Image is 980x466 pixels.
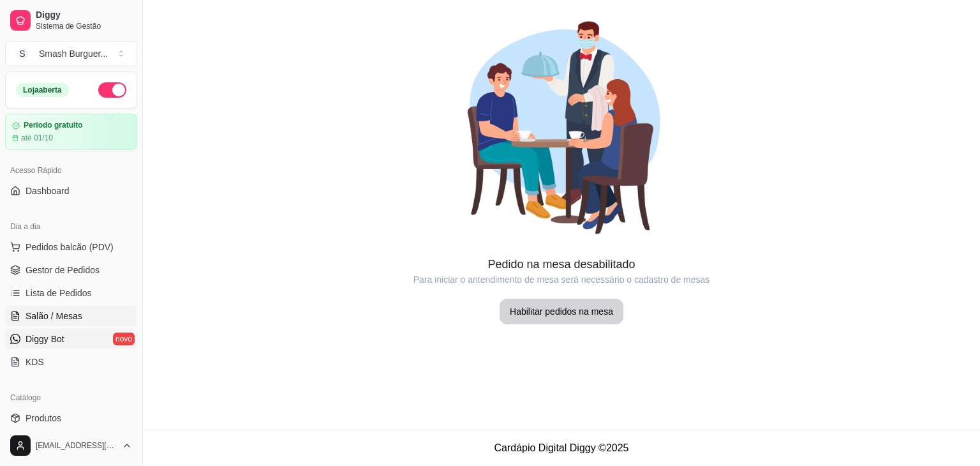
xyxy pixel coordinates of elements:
[5,160,137,181] div: Acesso Rápido
[5,5,137,36] a: DiggySistema de Gestão
[5,283,137,303] a: Lista de Pedidos
[26,241,114,253] span: Pedidos balcão (PDV)
[16,83,69,97] div: Loja aberta
[26,264,100,276] span: Gestor de Pedidos
[26,310,82,322] span: Salão / Mesas
[36,21,132,31] span: Sistema de Gestão
[26,356,44,368] span: KDS
[5,306,137,326] a: Salão / Mesas
[5,114,137,150] a: Período gratuitoaté 01/10
[500,299,623,324] button: Habilitar pedidos na mesa
[24,121,83,130] article: Período gratuito
[26,412,61,425] span: Produtos
[26,287,92,299] span: Lista de Pedidos
[5,260,137,280] a: Gestor de Pedidos
[5,237,137,257] button: Pedidos balcão (PDV)
[5,387,137,408] div: Catálogo
[143,273,980,286] article: Para iniciar o antendimento de mesa será necessário o cadastro de mesas
[36,10,132,21] span: Diggy
[5,216,137,237] div: Dia a dia
[36,440,117,451] span: [EMAIL_ADDRESS][DOMAIN_NAME]
[5,408,137,428] a: Produtos
[39,47,108,60] div: Smash Burguer ...
[26,333,64,345] span: Diggy Bot
[143,255,980,273] article: Pedido na mesa desabilitado
[21,133,53,143] article: até 01/10
[5,41,137,66] button: Select a team
[5,430,137,461] button: [EMAIL_ADDRESS][DOMAIN_NAME]
[143,430,980,466] footer: Cardápio Digital Diggy © 2025
[98,82,126,98] button: Alterar Status
[5,181,137,201] a: Dashboard
[5,329,137,349] a: Diggy Botnovo
[5,352,137,372] a: KDS
[16,47,29,60] span: S
[26,184,70,197] span: Dashboard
